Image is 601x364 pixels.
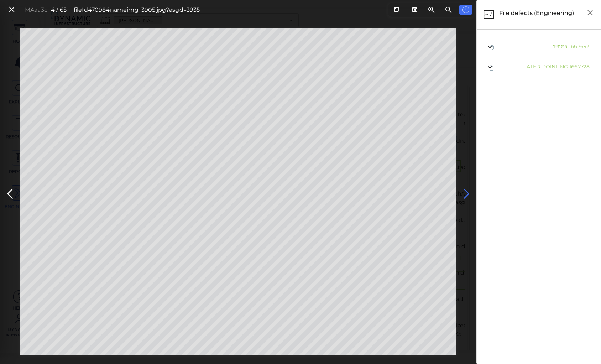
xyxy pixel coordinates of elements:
[480,57,597,77] div: 1667728 DETERIORATED POINTING
[25,6,47,14] div: MAaa3c
[569,63,590,70] span: 1667728
[500,63,568,70] span: DETERIORATED POINTING
[552,43,568,50] span: צמחייה
[497,7,583,22] div: File defects (Engineering)
[569,43,590,50] span: 1667693
[480,37,597,57] div: 1667693 צמחייה
[74,6,200,14] div: fileId 470984 name img_3905.jpg?asgd=3935
[51,6,67,14] div: 4 / 65
[571,332,596,359] iframe: Chat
